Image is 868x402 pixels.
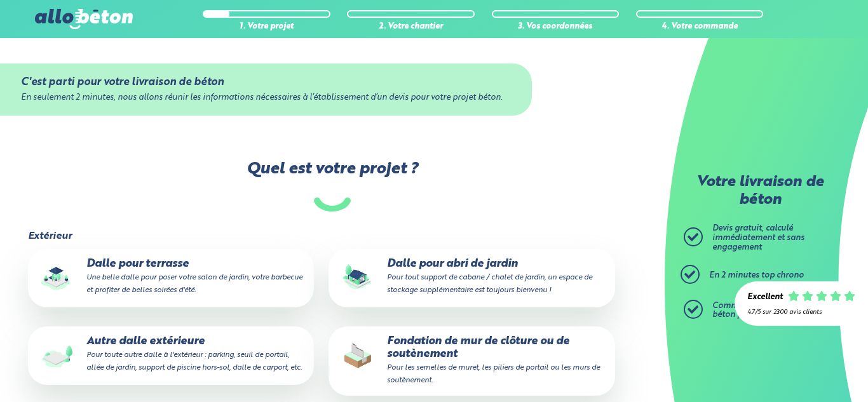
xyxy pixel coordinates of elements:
[37,335,305,374] p: Autre dalle extérieure
[37,258,78,298] img: final_use.values.terrace
[337,335,606,387] p: Fondation de mur de clôture ou de soutènement
[86,351,302,372] small: Pour toute autre dalle à l'extérieur : parking, seuil de portail, allée de jardin, support de pis...
[709,271,804,279] span: En 2 minutes top chrono
[387,364,600,384] small: Pour les semelles de muret, les piliers de portail ou les murs de soutènement.
[387,274,592,294] small: Pour tout support de cabane / chalet de jardin, un espace de stockage supplémentaire est toujours...
[747,293,783,302] div: Excellent
[35,9,133,29] img: allobéton
[755,352,854,388] iframe: Help widget launcher
[27,160,638,211] label: Quel est votre projet ?
[347,22,474,32] div: 2. Votre chantier
[687,174,833,209] p: Votre livraison de béton
[337,335,378,376] img: final_use.values.closing_wall_fundation
[86,274,302,294] small: Une belle dalle pour poser votre salon de jardin, votre barbecue et profiter de belles soirées d'...
[21,76,510,88] div: C'est parti pour votre livraison de béton
[636,22,763,32] div: 4. Votre commande
[337,258,378,298] img: final_use.values.garden_shed
[203,22,330,32] div: 1. Votre projet
[337,258,606,297] p: Dalle pour abri de jardin
[28,231,72,242] legend: Extérieur
[492,22,619,32] div: 3. Vos coordonnées
[21,93,510,103] div: En seulement 2 minutes, nous allons réunir les informations nécessaires à l’établissement d’un de...
[37,258,305,297] p: Dalle pour terrasse
[712,224,804,251] span: Devis gratuit, calculé immédiatement et sans engagement
[712,302,814,319] span: Commandez ensuite votre béton prêt à l'emploi
[37,335,78,376] img: final_use.values.outside_slab
[747,309,855,316] div: 4.7/5 sur 2300 avis clients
